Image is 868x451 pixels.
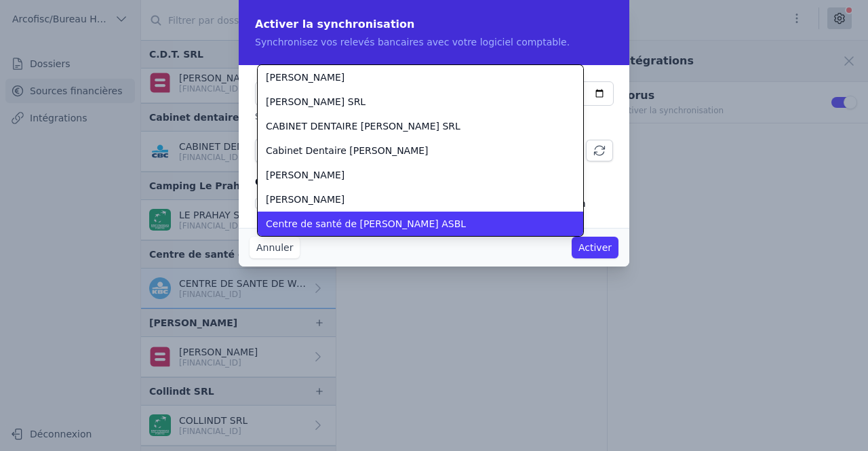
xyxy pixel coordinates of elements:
[266,119,460,133] span: CABINET DENTAIRE [PERSON_NAME] SRL
[266,71,344,84] span: [PERSON_NAME]
[266,168,344,182] span: [PERSON_NAME]
[266,144,429,157] span: Cabinet Dentaire [PERSON_NAME]
[266,193,344,206] span: [PERSON_NAME]
[266,95,366,109] span: [PERSON_NAME] SRL
[266,217,466,231] span: Centre de santé de [PERSON_NAME] ASBL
